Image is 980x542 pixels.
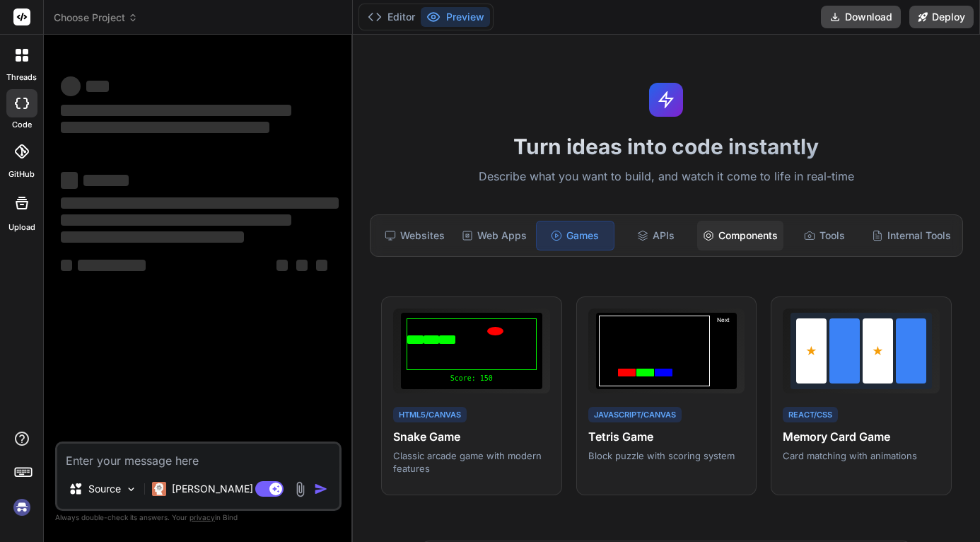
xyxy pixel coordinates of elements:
span: ‌ [61,214,291,226]
p: [PERSON_NAME] 4 S.. [172,482,277,496]
button: Download [821,6,901,28]
h4: Tetris Game [588,428,745,445]
span: ‌ [316,260,327,271]
span: ‌ [61,172,78,189]
span: Choose Project [54,11,138,25]
button: Preview [421,7,490,27]
p: Source [88,482,121,496]
div: Web Apps [456,221,533,250]
div: HTML5/Canvas [393,407,467,423]
h1: Turn ideas into code instantly [361,134,972,159]
img: attachment [292,481,308,497]
div: Score: 150 [407,373,537,384]
label: Upload [8,221,35,233]
img: Pick Models [125,483,137,495]
span: ‌ [86,81,109,92]
label: threads [6,71,37,83]
img: Claude 4 Sonnet [152,482,166,496]
span: ‌ [61,105,291,116]
span: ‌ [83,175,129,186]
p: Always double-check its answers. Your in Bind [55,511,342,524]
span: ‌ [61,76,81,96]
span: privacy [189,513,215,521]
p: Classic arcade game with modern features [393,449,550,475]
div: React/CSS [783,407,838,423]
div: Games [536,221,614,250]
span: ‌ [296,260,308,271]
img: icon [314,482,328,496]
p: Card matching with animations [783,449,940,462]
h4: Memory Card Game [783,428,940,445]
div: JavaScript/Canvas [588,407,682,423]
span: ‌ [276,260,288,271]
div: APIs [617,221,694,250]
label: GitHub [8,168,35,180]
img: signin [10,495,34,519]
button: Deploy [909,6,974,28]
span: ‌ [61,122,269,133]
span: ‌ [61,260,72,271]
div: Tools [786,221,863,250]
div: Next [713,316,734,386]
span: ‌ [61,231,244,243]
span: ‌ [78,260,146,271]
button: Editor [362,7,421,27]
p: Block puzzle with scoring system [588,449,745,462]
label: code [12,119,32,131]
div: Internal Tools [866,221,957,250]
p: Describe what you want to build, and watch it come to life in real-time [361,168,972,186]
h4: Snake Game [393,428,550,445]
span: ‌ [61,197,339,209]
div: Websites [376,221,453,250]
div: Components [697,221,783,250]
